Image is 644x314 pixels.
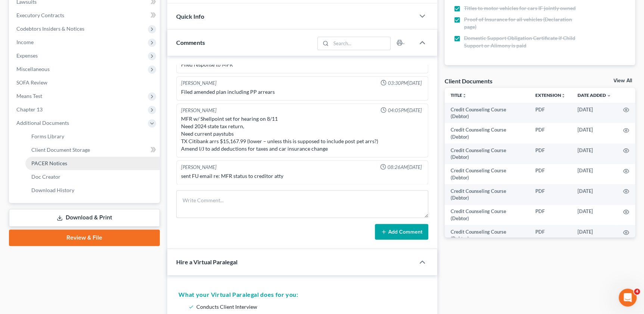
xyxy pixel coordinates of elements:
td: Credit Counseling Course (Debtor) [445,144,529,164]
span: Codebtors Insiders & Notices [16,25,84,32]
span: Expenses [16,52,38,59]
td: [DATE] [572,205,617,225]
td: Credit Counseling Course (Debtor) [445,205,529,225]
td: PDF [529,164,572,185]
h5: What your Virtual Paralegal does for you: [178,290,426,299]
a: Client Document Storage [25,143,160,157]
span: SOFA Review [16,79,47,86]
a: Executory Contracts [10,9,160,22]
a: Date Added expand_more [578,92,611,98]
td: PDF [529,144,572,164]
div: Client Documents [445,77,492,85]
a: Extensionunfold_more [535,92,566,98]
td: [DATE] [572,225,617,246]
span: 08:26AM[DATE] [388,164,422,171]
iframe: Intercom live chat [619,289,637,307]
div: [PERSON_NAME] [181,107,217,114]
input: Search... [331,37,390,50]
span: Chapter 13 [16,106,43,113]
span: Proof of Insurance for all vehicles (Declaration page) [464,16,581,31]
td: Credit Counseling Course (Debtor) [445,184,529,205]
span: Miscellaneous [16,66,50,72]
td: PDF [529,123,572,144]
span: Client Document Storage [31,147,90,153]
span: Hire a Virtual Paralegal [176,258,237,265]
div: [PERSON_NAME] [181,80,217,87]
td: PDF [529,184,572,205]
span: Additional Documents [16,120,69,126]
span: 4 [634,289,640,295]
a: Download & Print [9,209,160,227]
a: Download History [25,184,160,197]
td: Credit Counseling Course (Debtor) [445,225,529,246]
a: Review & File [9,230,160,246]
span: Domestic Support Obligation Certificate if Child Support or Alimony is paid [464,34,581,49]
td: [DATE] [572,164,617,185]
span: 03:30PM[DATE] [388,80,422,87]
span: Comments [176,39,205,46]
td: PDF [529,225,572,246]
span: Forms Library [31,133,64,139]
span: Executory Contracts [16,12,64,18]
span: PACER Notices [31,160,67,166]
td: [DATE] [572,144,617,164]
div: MFR w/ Shellpoint set for hearing on 8/11 Need 2024 state tax return, Need current paystubs TX Ci... [181,115,423,153]
a: Forms Library [25,130,160,143]
span: Income [16,39,34,45]
a: PACER Notices [25,157,160,170]
a: View All [613,78,632,83]
span: Download History [31,187,74,193]
div: sent FU email re: MFR status to creditor atty [181,172,423,180]
span: Means Test [16,93,42,99]
i: unfold_more [561,93,566,98]
a: Doc Creator [25,170,160,184]
div: [PERSON_NAME] [181,164,217,171]
td: [DATE] [572,184,617,205]
td: Credit Counseling Course (Debtor) [445,164,529,185]
i: expand_more [607,93,611,98]
span: Quick Info [176,13,204,20]
td: [DATE] [572,103,617,123]
td: PDF [529,205,572,225]
span: Doc Creator [31,173,60,180]
button: Add Comment [375,224,428,240]
span: Titles to motor vehicles for cars IF jointly owned [464,4,576,12]
li: Conducts Client Interview [196,302,423,311]
span: 04:05PM[DATE] [388,107,422,114]
div: Filed response to MFR [181,61,423,68]
td: [DATE] [572,123,617,144]
i: unfold_more [462,93,467,98]
a: SOFA Review [10,76,160,89]
td: Credit Counseling Course (Debtor) [445,103,529,123]
td: PDF [529,103,572,123]
div: Filed amended plan including PP arrears [181,88,423,96]
td: Credit Counseling Course (Debtor) [445,123,529,144]
a: Titleunfold_more [451,92,467,98]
